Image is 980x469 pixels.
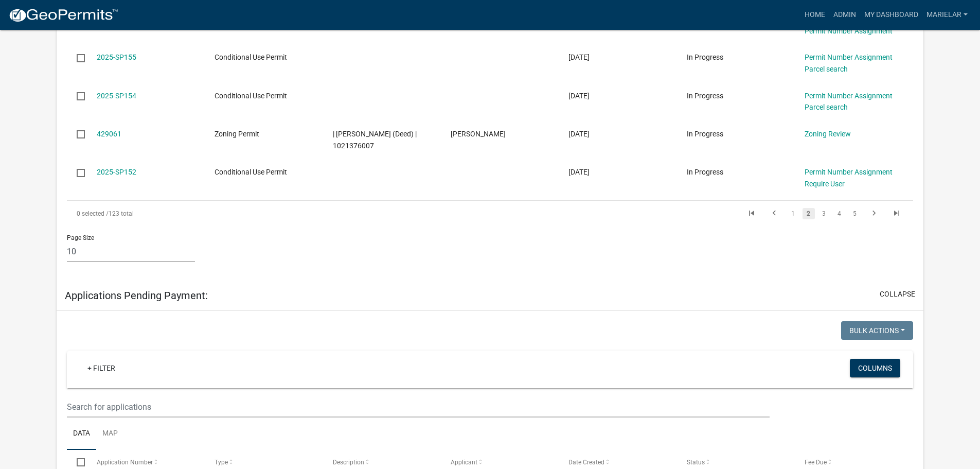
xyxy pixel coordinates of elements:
a: My Dashboard [860,5,922,25]
a: Permit Number Assignment [805,53,893,61]
a: 5 [849,208,861,219]
a: Zoning Review [805,130,851,138]
span: Type [215,459,228,466]
a: 3 [818,208,830,219]
span: In Progress [687,53,723,61]
button: Bulk Actions [841,321,913,340]
a: Permit Number Assignment [805,27,893,35]
li: page 5 [847,205,863,222]
a: go to first page [742,208,761,219]
span: In Progress [687,130,723,138]
button: Columns [850,359,900,377]
span: Description [333,459,364,466]
span: 0 selected / [77,210,109,217]
a: Data [67,418,96,450]
a: 1 [787,208,799,219]
li: page 2 [801,205,816,222]
span: 06/26/2025 [568,92,590,100]
a: 2 [803,208,815,219]
a: Require User [805,180,845,188]
a: Parcel search [805,65,848,73]
span: Applicant [451,459,477,466]
a: go to last page [887,208,906,219]
span: 07/20/2025 [568,53,590,61]
span: Shawn De Wit [451,130,506,138]
a: 2025-SP152 [97,168,136,176]
span: 06/01/2025 [568,130,590,138]
span: Application Number [97,459,153,466]
span: Date Created [568,459,604,466]
li: page 4 [832,205,847,222]
a: go to next page [864,208,884,219]
a: Admin [829,5,860,25]
span: Fee Due [805,459,827,466]
div: 123 total [67,201,401,227]
span: 04/28/2025 [568,168,590,176]
span: Conditional Use Permit [215,92,287,100]
a: marielar [922,5,972,25]
button: collapse [880,289,915,300]
input: Search for applications [67,396,769,418]
span: Conditional Use Permit [215,168,287,176]
span: Zoning Permit [215,130,259,138]
span: In Progress [687,92,723,100]
a: go to previous page [764,208,784,219]
span: In Progress [687,168,723,176]
a: Home [800,5,829,25]
span: | WIT, SHAWN DE (Deed) | 1021376007 [333,130,417,150]
a: Permit Number Assignment [805,168,893,176]
h5: Applications Pending Payment: [65,289,208,302]
span: Status [687,459,705,466]
a: 2025-SP155 [97,53,136,61]
a: 429061 [97,130,121,138]
a: Map [96,418,124,450]
span: Conditional Use Permit [215,53,287,61]
a: Parcel search [805,103,848,111]
li: page 1 [786,205,801,222]
a: 4 [833,208,846,219]
a: 2025-SP154 [97,92,136,100]
a: Permit Number Assignment [805,92,893,100]
li: page 3 [816,205,832,222]
a: + Filter [79,359,123,377]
